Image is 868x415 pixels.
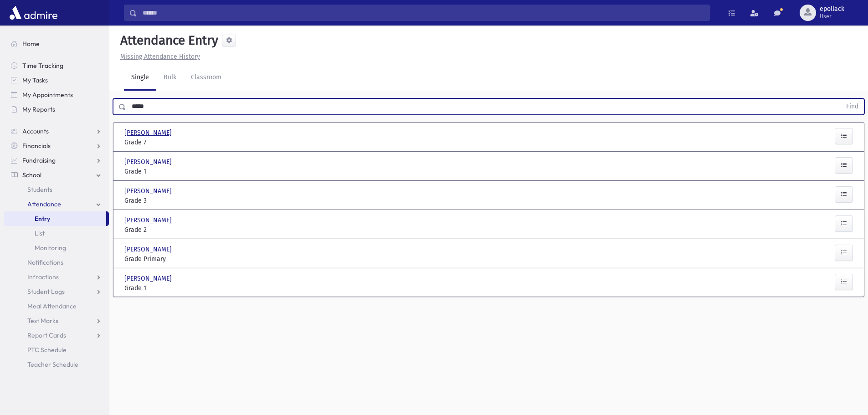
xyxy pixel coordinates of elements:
span: Attendance [27,200,61,208]
a: Entry [4,211,106,226]
u: Missing Attendance History [120,53,200,61]
span: Fundraising [22,156,56,164]
a: Teacher Schedule [4,357,109,372]
span: Grade 1 [124,283,238,293]
span: Financials [22,142,51,150]
span: Report Cards [27,331,66,339]
input: Search [137,5,709,21]
span: [PERSON_NAME] [124,157,174,167]
span: My Reports [22,105,55,113]
span: Notifications [27,258,63,266]
span: [PERSON_NAME] [124,215,174,225]
a: PTC Schedule [4,343,109,357]
span: Grade 3 [124,196,238,205]
span: Grade 7 [124,138,238,147]
span: My Tasks [22,76,48,84]
span: Entry [35,215,50,223]
a: Single [124,65,156,91]
a: Classroom [184,65,229,91]
a: List [4,226,109,241]
a: Time Tracking [4,58,109,73]
span: Infractions [27,273,59,281]
a: Students [4,182,109,197]
a: Monitoring [4,241,109,255]
a: Accounts [4,124,109,138]
a: Missing Attendance History [117,53,200,61]
a: Meal Attendance [4,299,109,313]
a: Attendance [4,197,109,211]
span: School [22,171,41,179]
a: Infractions [4,270,109,284]
span: [PERSON_NAME] [124,274,174,283]
a: My Appointments [4,87,109,102]
span: Grade Primary [124,254,238,264]
span: User [820,13,844,20]
a: Notifications [4,255,109,270]
a: Bulk [156,65,184,91]
button: Find [841,99,864,114]
span: Students [27,185,52,194]
span: [PERSON_NAME] [124,186,174,196]
span: [PERSON_NAME] [124,245,174,254]
span: My Appointments [22,91,73,99]
span: Grade 2 [124,225,238,235]
a: Test Marks [4,313,109,328]
a: Fundraising [4,153,109,168]
a: My Reports [4,102,109,117]
a: My Tasks [4,73,109,87]
span: Accounts [22,127,49,135]
span: Meal Attendance [27,302,77,310]
a: Financials [4,138,109,153]
span: Home [22,40,40,48]
span: Teacher Schedule [27,360,78,369]
a: Student Logs [4,284,109,299]
span: epollack [820,5,844,13]
span: Time Tracking [22,61,63,70]
span: Grade 1 [124,167,238,176]
span: Test Marks [27,317,58,325]
a: Report Cards [4,328,109,343]
img: AdmirePro [7,4,60,22]
span: [PERSON_NAME] [124,128,174,138]
span: Monitoring [35,244,66,252]
h5: Attendance Entry [117,33,218,48]
span: PTC Schedule [27,346,67,354]
a: School [4,168,109,182]
span: List [35,229,45,237]
a: Home [4,36,109,51]
span: Student Logs [27,287,65,296]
